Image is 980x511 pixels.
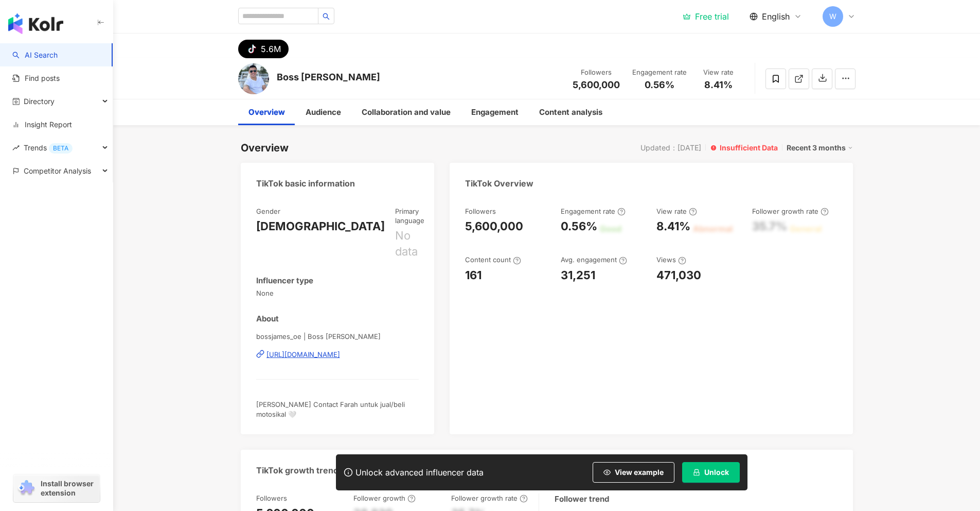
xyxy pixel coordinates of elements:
[256,207,280,216] div: Gender
[465,207,496,216] div: Followers
[24,90,55,113] span: Directory
[704,80,733,90] span: 8.41%
[704,468,729,476] span: Unlock
[465,178,533,189] div: TikTok Overview
[24,136,73,159] span: Trends
[277,71,380,83] div: Boss [PERSON_NAME]
[395,228,424,260] div: No data
[451,493,528,503] div: Follower growth rate
[787,141,853,155] div: Recent 3 months
[241,141,289,155] div: Overview
[539,106,602,118] div: Content analysis
[561,207,626,216] div: Engagement rate
[8,13,63,34] img: logo
[256,218,385,234] div: [DEMOGRAPHIC_DATA]
[656,207,697,216] div: View rate
[693,469,700,476] span: lock
[16,480,36,497] img: chrome extension
[256,313,279,324] div: About
[353,493,416,503] div: Follower growth
[555,493,609,504] div: Follower trend
[256,178,355,189] div: TikTok basic information
[573,67,620,78] div: Followers
[573,79,620,90] span: 5,600,000
[699,67,738,78] div: View rate
[362,106,451,118] div: Collaboration and value
[248,106,285,118] div: Overview
[615,468,664,476] span: View example
[41,479,97,498] span: Install browser extension
[829,11,836,22] span: W
[256,288,419,298] span: None
[24,159,91,182] span: Competitor Analysis
[256,400,405,418] span: [PERSON_NAME] Contact Farah untuk jual/beli motosikal 🤍
[49,143,73,154] div: BETA
[13,474,100,502] a: chrome extensionInstall browser extension
[656,218,690,234] div: 8.41%
[561,255,627,264] div: Avg. engagement
[12,50,58,60] a: searchAI Search
[256,350,419,359] a: [URL][DOMAIN_NAME]
[256,275,313,286] div: Influencer type
[640,144,701,152] div: Updated：[DATE]
[395,207,424,225] div: Primary language
[266,350,340,359] div: [URL][DOMAIN_NAME]
[561,267,595,283] div: 31,251
[256,332,419,341] span: bossjames_oe | Boss [PERSON_NAME]
[238,63,269,94] img: KOL Avatar
[561,218,597,234] div: 0.56%
[656,267,701,283] div: 471,030
[465,267,482,283] div: 161
[261,42,281,56] div: 5.6M
[656,255,686,264] div: Views
[645,80,674,90] span: 0.56%
[12,144,20,151] span: rise
[306,106,341,118] div: Audience
[752,207,829,216] div: Follower growth rate
[593,462,674,483] button: View example
[632,67,687,78] div: Engagement rate
[465,255,521,264] div: Content count
[471,106,519,118] div: Engagement
[12,120,72,130] a: Insight Report
[720,143,778,153] div: Insufficient Data
[238,40,289,58] button: 5.6M
[12,73,60,83] a: Find posts
[256,493,287,503] div: Followers
[465,218,523,234] div: 5,600,000
[323,13,330,20] span: search
[355,467,484,478] div: Unlock advanced influencer data
[762,11,790,22] span: English
[683,11,729,22] a: Free trial
[682,462,740,483] button: Unlock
